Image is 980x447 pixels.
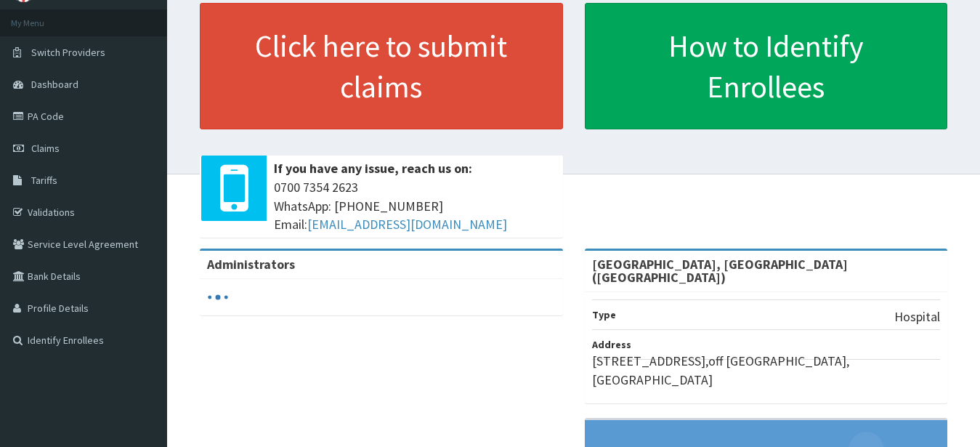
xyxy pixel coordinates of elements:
b: Type [592,308,616,321]
span: Tariffs [31,174,57,187]
p: [STREET_ADDRESS],off [GEOGRAPHIC_DATA], [GEOGRAPHIC_DATA] [592,352,941,389]
b: Address [592,338,631,351]
span: Claims [31,142,60,155]
a: Click here to submit claims [200,3,563,129]
svg: audio-loading [207,286,229,308]
a: How to Identify Enrollees [585,3,948,129]
span: Switch Providers [31,46,105,59]
b: Administrators [207,256,295,273]
b: If you have any issue, reach us on: [274,160,472,177]
a: [EMAIL_ADDRESS][DOMAIN_NAME] [307,216,507,233]
p: Hospital [894,307,940,326]
strong: [GEOGRAPHIC_DATA], [GEOGRAPHIC_DATA] ([GEOGRAPHIC_DATA]) [592,256,848,286]
span: Dashboard [31,78,78,91]
span: 0700 7354 2623 WhatsApp: [PHONE_NUMBER] Email: [274,178,556,234]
